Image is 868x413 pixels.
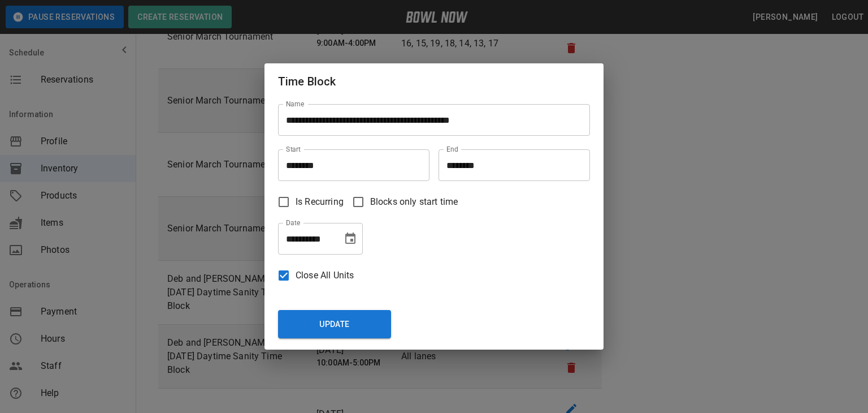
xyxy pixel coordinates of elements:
[278,310,391,338] button: Update
[446,144,458,154] label: End
[439,149,582,181] input: Choose time, selected time is 5:00 PM
[278,149,422,181] input: Choose time, selected time is 10:00 AM
[264,63,604,100] h2: Time Block
[286,144,301,154] label: Start
[296,195,344,209] span: Is Recurring
[339,227,362,250] button: Choose date, selected date is Sep 13, 2025
[370,195,458,209] span: Blocks only start time
[296,269,354,282] span: Close All Units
